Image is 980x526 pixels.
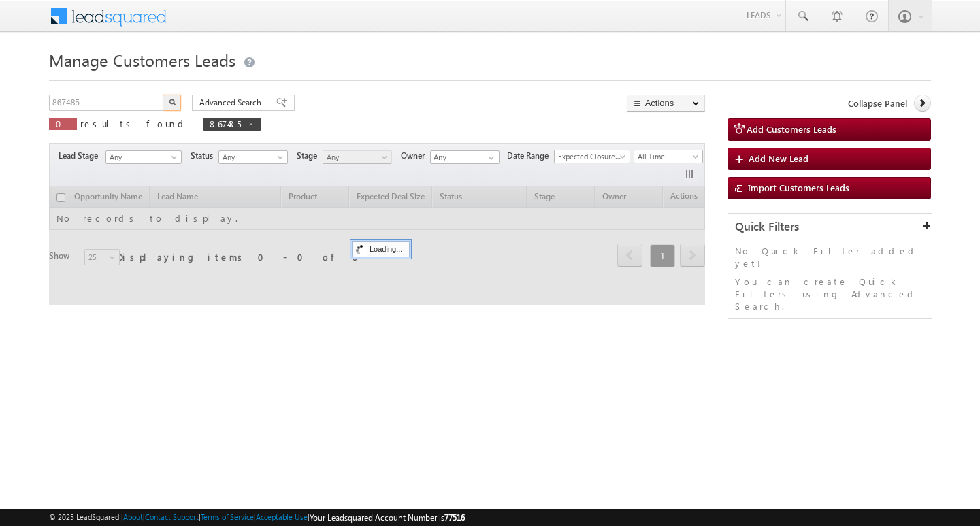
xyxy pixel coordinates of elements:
span: Add Customers Leads [747,123,836,135]
span: Import Customers Leads [748,182,849,193]
span: 867485 [210,118,241,129]
span: Any [323,151,388,163]
span: Owner [401,150,430,162]
div: Quick Filters [728,214,932,240]
span: Collapse Panel [848,97,907,110]
span: Manage Customers Leads [49,49,235,71]
span: Date Range [507,150,554,162]
a: Terms of Service [201,512,254,521]
a: Any [323,150,392,164]
a: All Time [634,150,703,163]
span: Advanced Search [199,97,265,109]
a: Any [105,150,182,164]
span: 0 [56,118,70,129]
button: Actions [627,95,705,112]
a: About [123,512,143,521]
a: Show All Items [481,151,498,165]
span: © 2025 LeadSquared | | | | | [49,511,465,524]
p: No Quick Filter added yet! [735,245,925,269]
input: Type to Search [430,150,500,164]
p: You can create Quick Filters using Advanced Search. [735,276,925,312]
a: Acceptable Use [256,512,308,521]
span: Your Leadsquared Account Number is [310,512,465,523]
span: Lead Stage [59,150,103,162]
span: Any [106,151,177,163]
span: 77516 [444,512,465,523]
img: Search [169,99,176,105]
a: Any [218,150,288,164]
span: Add New Lead [749,152,808,164]
a: Contact Support [145,512,199,521]
span: Expected Closure Date [555,150,625,163]
div: Loading... [352,241,410,257]
span: results found [80,118,189,129]
span: Status [191,150,218,162]
span: Stage [297,150,323,162]
span: All Time [634,150,699,163]
span: Any [219,151,284,163]
a: Expected Closure Date [554,150,630,163]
